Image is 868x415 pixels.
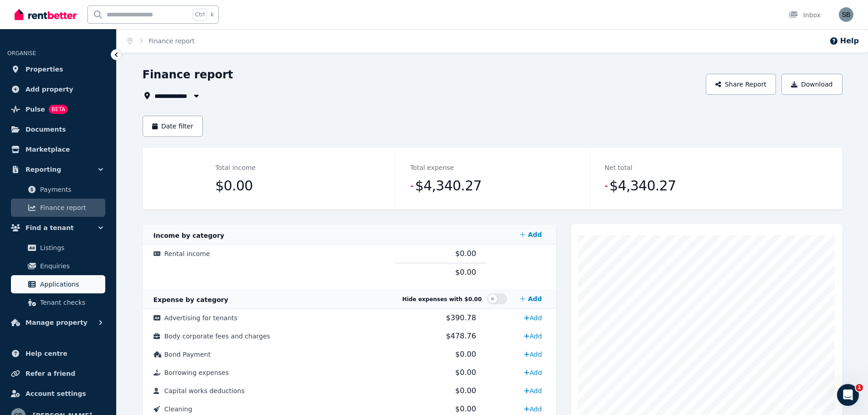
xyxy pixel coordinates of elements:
[7,344,109,363] a: Help centre
[26,317,87,328] span: Manage property
[164,351,211,358] span: Bond Payment
[520,347,545,362] a: Add
[164,405,192,413] span: Cleaning
[520,311,545,325] a: Add
[26,144,70,155] span: Marketplace
[7,364,109,383] a: Refer a friend
[26,164,61,175] span: Reporting
[455,368,476,377] span: $0.00
[605,179,608,192] span: -
[154,232,225,239] span: Income by category
[26,124,66,135] span: Documents
[7,50,36,56] span: ORGANISE
[7,160,109,179] button: Reporting
[164,250,210,257] span: Rental income
[26,64,63,75] span: Properties
[520,329,545,343] a: Add
[402,296,482,302] span: Hide expenses with $0.00
[143,67,233,82] h1: Finance report
[7,60,109,78] a: Properties
[11,199,105,217] a: Finance report
[26,222,74,233] span: Find a tenant
[216,162,256,173] dt: Total income
[40,202,102,213] span: Finance report
[516,225,545,244] a: Add
[7,80,109,98] a: Add property
[455,405,476,413] span: $0.00
[7,140,109,159] a: Marketplace
[605,162,632,173] dt: Net total
[164,333,270,340] span: Body corporate fees and charges
[829,36,859,46] button: Help
[11,257,105,275] a: Enquiries
[446,313,476,322] span: $390.78
[856,384,863,391] span: 1
[520,365,545,380] a: Add
[26,388,86,399] span: Account settings
[410,179,413,192] span: -
[149,37,195,45] a: Finance report
[26,84,73,95] span: Add property
[455,268,476,277] span: $0.00
[7,219,109,237] button: Find a tenant
[11,293,105,312] a: Tenant checks
[7,120,109,138] a: Documents
[216,177,253,195] span: $0.00
[164,369,229,376] span: Borrowing expenses
[211,11,214,18] span: k
[455,350,476,359] span: $0.00
[26,368,75,379] span: Refer a friend
[164,387,245,395] span: Capital works deductions
[455,249,476,258] span: $0.00
[154,296,228,303] span: Expense by category
[40,297,102,308] span: Tenant checks
[789,10,821,20] div: Inbox
[781,74,842,95] button: Download
[7,313,109,332] button: Manage property
[839,7,853,22] img: Sam Berrell
[11,275,105,293] a: Applications
[610,177,676,195] span: $4,340.27
[516,290,545,308] a: Add
[410,162,454,173] dt: Total expense
[837,384,859,406] iframe: Intercom live chat
[15,8,77,21] img: RentBetter
[164,314,238,322] span: Advertising for tenants
[49,105,68,114] span: BETA
[40,261,102,272] span: Enquiries
[26,348,67,359] span: Help centre
[415,177,482,195] span: $4,340.27
[40,242,102,253] span: Listings
[11,239,105,257] a: Listings
[143,116,203,137] button: Date filter
[455,386,476,395] span: $0.00
[193,9,207,20] span: Ctrl
[40,279,102,290] span: Applications
[446,332,476,340] span: $478.76
[11,180,105,199] a: Payments
[26,104,45,115] span: Pulse
[7,384,109,403] a: Account settings
[7,100,109,118] a: PulseBETA
[706,74,776,95] button: Share Report
[117,29,205,53] nav: Breadcrumb
[520,384,545,398] a: Add
[40,184,102,195] span: Payments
